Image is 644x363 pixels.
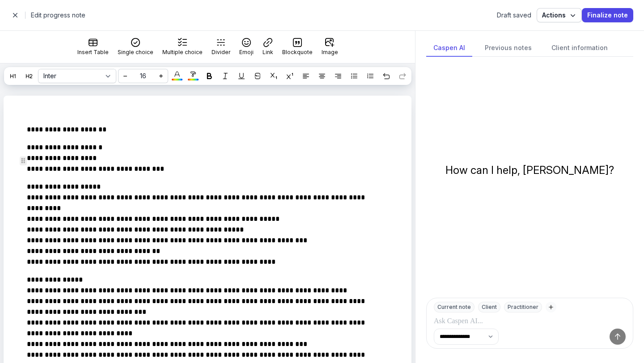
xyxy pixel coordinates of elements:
div: Caspen AI [426,40,472,57]
button: 123 [363,69,377,83]
div: Blockquote [282,49,313,56]
text: 3 [367,77,368,79]
div: Client [478,302,500,312]
div: Client information [544,40,615,57]
div: Single choice [118,49,153,56]
div: Multiple choice [162,49,203,56]
button: Link [259,34,277,59]
div: Image [322,49,338,56]
button: Actions [537,8,582,22]
div: How can I help, [PERSON_NAME]? [445,163,614,177]
text: 1 [367,73,368,75]
span: Actions [542,10,576,21]
button: Finalize note [582,8,633,22]
text: 2 [367,75,368,77]
div: Practitioner [504,302,542,312]
div: Emoji [239,49,254,56]
span: Finalize note [587,10,628,21]
div: Current note [434,302,475,312]
div: Insert Table [77,49,109,56]
button: Insert Table [74,34,112,59]
div: Link [263,49,273,56]
div: Divider [212,49,230,56]
div: Previous notes [478,40,539,57]
h2: Edit progress note [31,10,491,21]
div: Draft saved [497,11,531,20]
